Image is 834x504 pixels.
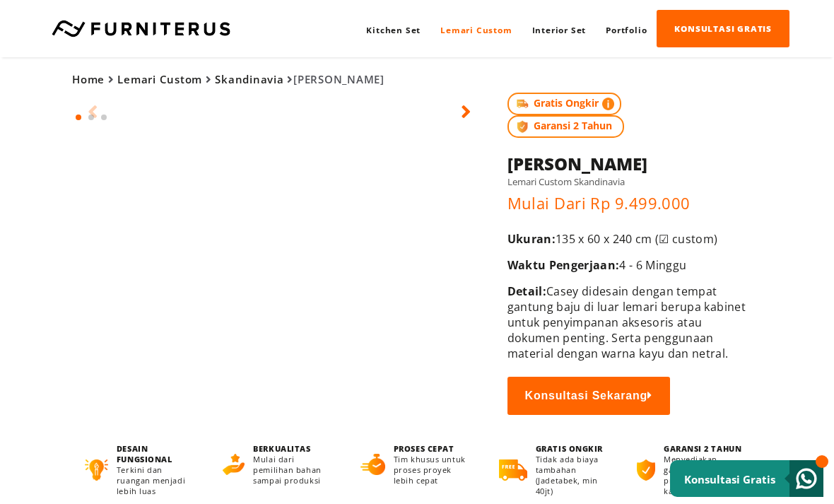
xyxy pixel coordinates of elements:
img: info-colored.png [602,96,615,112]
p: 135 x 60 x 240 cm (☑ custom) [507,231,749,247]
p: Terkini dan ruangan menjadi lebih luas [117,464,196,496]
small: Konsultasi Gratis [684,472,775,486]
p: Mulai dari pemilihan bahan sampai produksi [253,454,334,486]
p: Tim khusus untuk proses proyek lebih cepat [394,454,473,486]
span: Waktu Pengerjaan: [507,257,620,273]
h5: Lemari Custom Skandinavia [507,175,749,188]
h1: [PERSON_NAME] [507,152,749,175]
span: Ukuran: [507,231,556,247]
span: Detail: [507,283,546,299]
img: protect.png [515,119,530,134]
p: 4 - 6 Minggu [507,257,749,273]
a: Skandinavia [215,72,283,86]
img: gratis-ongkir.png [499,459,527,481]
a: KONSULTASI GRATIS [657,10,789,47]
button: Konsultasi Sekarang [507,377,670,415]
p: Tidak ada biaya tambahan (Jadetabek, min 40jt) [536,454,611,496]
span: Garansi 2 Tahun [507,115,624,138]
p: Mulai Dari Rp 9.499.000 [507,192,749,213]
p: Casey didesain dengan tempat gantung baju di luar lemari berupa kabinet untuk penyimpanan aksesor... [507,283,749,361]
img: berkualitas.png [223,454,245,475]
img: bergaransi.png [637,459,655,481]
h4: GRATIS ONGKIR [536,443,611,454]
img: shipping.jpg [515,96,530,112]
a: Konsultasi Gratis [670,460,823,497]
h4: BERKUALITAS [253,443,334,454]
a: Kitchen Set [356,11,430,48]
span: Gratis Ongkir [507,93,622,115]
h4: GARANSI 2 TAHUN [664,443,748,454]
a: Lemari Custom [117,72,202,86]
img: proses-cepat.png [360,454,384,475]
a: Home [72,72,105,86]
h4: PROSES CEPAT [394,443,473,454]
span: [PERSON_NAME] [72,72,384,86]
img: desain-fungsional.png [85,459,108,481]
a: Lemari Custom [430,11,522,48]
h4: DESAIN FUNGSIONAL [117,443,196,464]
a: Interior Set [522,11,597,48]
a: Portfolio [596,11,657,48]
p: Menyediakan garansi untuk produk pilihan kamu [664,454,748,496]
